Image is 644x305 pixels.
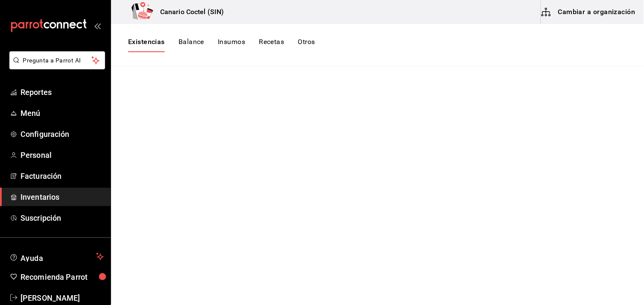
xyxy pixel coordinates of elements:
button: Insumos [218,38,245,52]
span: Recomienda Parrot [20,271,104,283]
span: Reportes [20,86,104,98]
span: Ayuda [20,252,93,262]
button: Otros [298,38,315,52]
span: [PERSON_NAME] [20,292,104,304]
span: Inventarios [20,191,104,203]
span: Facturación [20,170,104,182]
span: Personal [20,149,104,161]
button: Balance [179,38,204,52]
div: navigation tabs [128,38,315,52]
span: Pregunta a Parrot AI [23,56,92,65]
h3: Canario Coctel (SIN) [153,7,224,17]
button: Recetas [259,38,284,52]
span: Suscripción [20,212,104,224]
span: Configuración [20,128,104,140]
button: Existencias [128,38,165,52]
a: Pregunta a Parrot AI [6,62,105,71]
span: Menú [20,107,104,119]
button: open_drawer_menu [94,22,101,29]
button: Pregunta a Parrot AI [9,51,105,69]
